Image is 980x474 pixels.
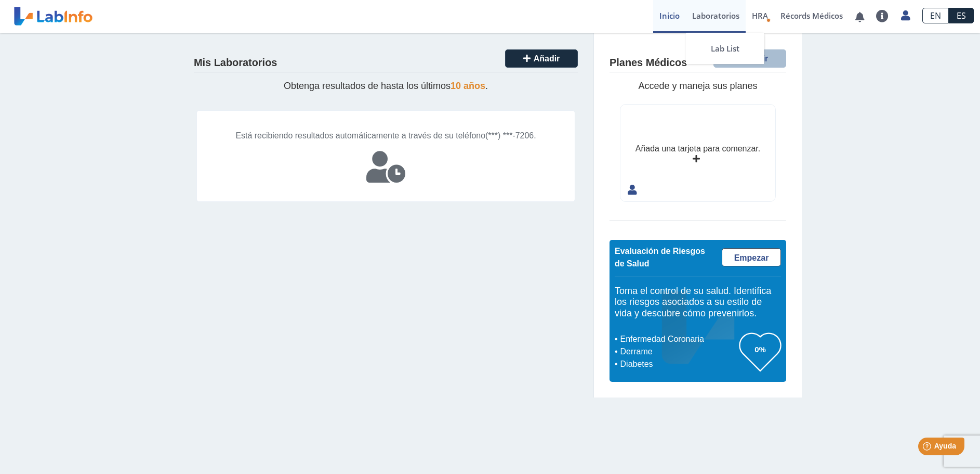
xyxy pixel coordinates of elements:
[615,247,705,268] span: Evaluación de Riesgos de Salud
[235,131,485,140] span: Está recibiendo resultados automáticamente a través de su teléfono
[922,8,949,23] a: EN
[734,253,769,262] span: Empezar
[638,81,757,91] span: Accede y maneja sus planes
[752,10,768,21] span: HRA
[617,358,739,370] li: Diabetes
[686,33,764,64] a: Lab List
[888,433,969,463] iframe: Help widget launcher
[194,57,277,69] h4: Mis Laboratorios
[617,345,739,358] li: Derrame
[739,343,781,356] h3: 0%
[615,286,781,319] h5: Toma el control de su salud. Identifica los riesgos asociados a su estilo de vida y descubre cómo...
[451,81,485,91] span: 10 años
[949,8,974,23] a: ES
[610,57,687,69] h4: Planes Médicos
[635,143,760,155] div: Añada una tarjeta para comenzar.
[534,54,560,63] span: Añadir
[284,81,488,91] span: Obtenga resultados de hasta los últimos .
[617,333,739,345] li: Enfermedad Coronaria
